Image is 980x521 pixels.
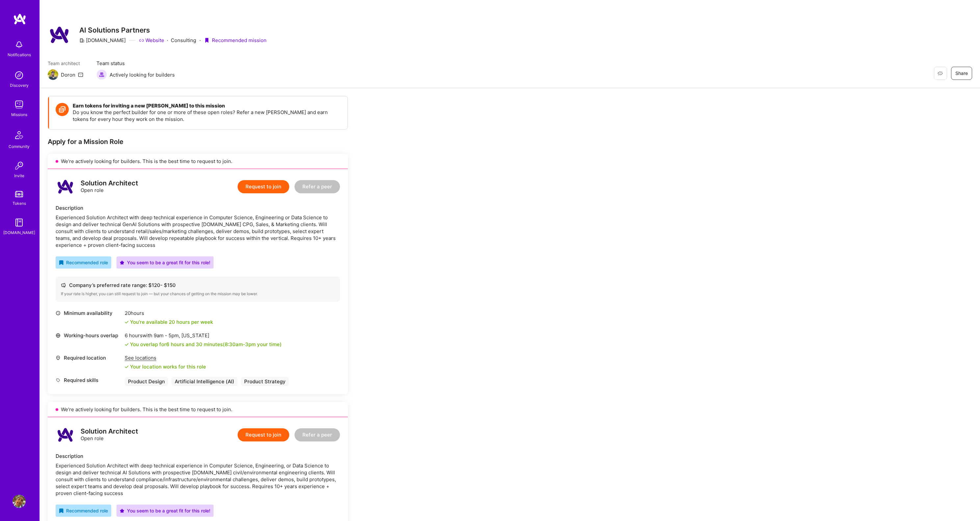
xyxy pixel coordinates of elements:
button: Request to join [238,428,289,441]
div: Company’s preferred rate range: $ 120 - $ 150 [61,282,335,289]
span: Actively looking for builders [110,71,175,78]
div: Your location works for this role [125,363,206,370]
div: · [199,37,201,44]
img: Invite [13,159,26,172]
img: teamwork [13,98,26,111]
div: 20 hours [125,310,213,317]
button: Request to join [238,180,289,193]
div: Doron [61,71,75,78]
i: icon Cash [61,283,66,288]
div: You seem to be a great fit for this role! [120,259,210,266]
div: Invite [14,172,24,179]
i: icon Clock [56,311,61,316]
i: icon Tag [56,378,61,383]
div: Solution Architect [81,428,138,435]
span: Team architect [48,60,83,67]
div: Consulting [139,37,196,44]
img: Team Architect [48,69,58,80]
div: Recommended mission [204,37,267,44]
div: Description [56,453,340,460]
img: bell [13,38,26,51]
div: We’re actively looking for builders. This is the best time to request to join. [48,154,348,169]
img: logo [56,177,75,197]
i: icon World [56,333,61,338]
i: icon Mail [78,72,83,77]
div: You overlap for 6 hours and 30 minutes ( your time) [130,341,282,348]
button: Refer a peer [295,180,340,193]
h3: AI Solutions Partners [79,26,267,34]
div: 6 hours with [US_STATE] [125,332,282,339]
div: Description [56,204,340,211]
div: Recommended role [59,507,108,514]
div: We’re actively looking for builders. This is the best time to request to join. [48,402,348,417]
div: Missions [11,111,27,118]
img: User Avatar [13,495,26,508]
div: Tokens [13,200,26,207]
div: · [167,37,168,44]
img: Community [11,127,27,143]
img: Actively looking for builders [96,69,107,80]
i: icon CompanyGray [79,38,85,43]
div: Discovery [10,82,29,89]
i: icon PurpleStar [120,509,124,513]
span: Share [955,70,968,77]
span: 9am - 5pm , [152,332,181,339]
img: discovery [13,69,26,82]
img: tokens [15,191,23,197]
h4: Earn tokens for inviting a new [PERSON_NAME] to this mission [73,103,341,109]
button: Refer a peer [295,428,340,441]
a: Website [139,37,164,44]
div: Community [9,143,30,150]
i: icon Location [56,355,61,360]
img: Company Logo [48,23,71,47]
div: You're available 20 hours per week [125,319,213,325]
div: Required skills [56,377,121,384]
span: 8:30am - 3pm [225,341,256,347]
div: Product Design [125,377,168,386]
div: Solution Architect [81,180,138,187]
div: Required location [56,354,121,361]
div: Minimum availability [56,310,121,317]
i: icon PurpleRibbon [204,38,209,43]
span: Team status [96,60,175,67]
a: User Avatar [11,495,27,508]
i: icon RecommendedBadge [59,509,64,513]
div: Recommended role [59,259,108,266]
div: You seem to be a great fit for this role! [120,507,210,514]
div: Open role [81,180,138,194]
i: icon RecommendedBadge [59,260,64,265]
button: Share [951,67,972,80]
i: icon Check [125,320,129,324]
div: See locations [125,354,206,361]
div: Artificial Intelligence (AI) [171,377,238,386]
i: icon Check [125,365,129,369]
div: Notifications [8,51,31,58]
div: [DOMAIN_NAME] [3,229,35,236]
div: Experienced Solution Architect with deep technical experience in Computer Science, Engineering or... [56,214,340,249]
i: icon PurpleStar [120,260,124,265]
p: Do you know the perfect builder for one or more of these open roles? Refer a new [PERSON_NAME] an... [73,109,341,123]
i: icon Check [125,343,129,346]
div: [DOMAIN_NAME] [79,37,126,44]
img: logo [13,13,26,25]
div: Apply for a Mission Role [48,137,348,146]
div: Product Strategy [241,377,289,386]
div: Experienced Solution Architect with deep technical experience in Computer Science, Engineering, o... [56,462,340,497]
div: Open role [81,428,138,442]
div: If your rate is higher, you can still request to join — but your chances of getting on the missio... [61,291,335,296]
img: logo [56,425,75,445]
img: Token icon [56,103,69,116]
img: guide book [13,216,26,229]
i: icon EyeClosed [938,71,943,76]
div: Working-hours overlap [56,332,121,339]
